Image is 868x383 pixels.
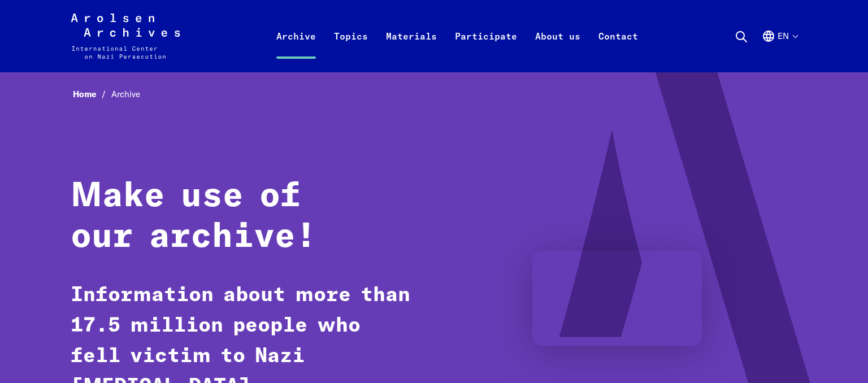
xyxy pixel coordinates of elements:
button: English, language selection [762,29,797,70]
span: Archive [111,89,140,99]
a: Contact [589,27,647,72]
a: Home [73,89,111,99]
a: Topics [325,27,377,72]
nav: Primary [267,14,647,59]
nav: Breadcrumb [71,86,797,103]
h1: Make use of our archive! [71,176,414,258]
a: About us [526,27,589,72]
a: Participate [446,27,526,72]
a: Archive [267,27,325,72]
a: Materials [377,27,446,72]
